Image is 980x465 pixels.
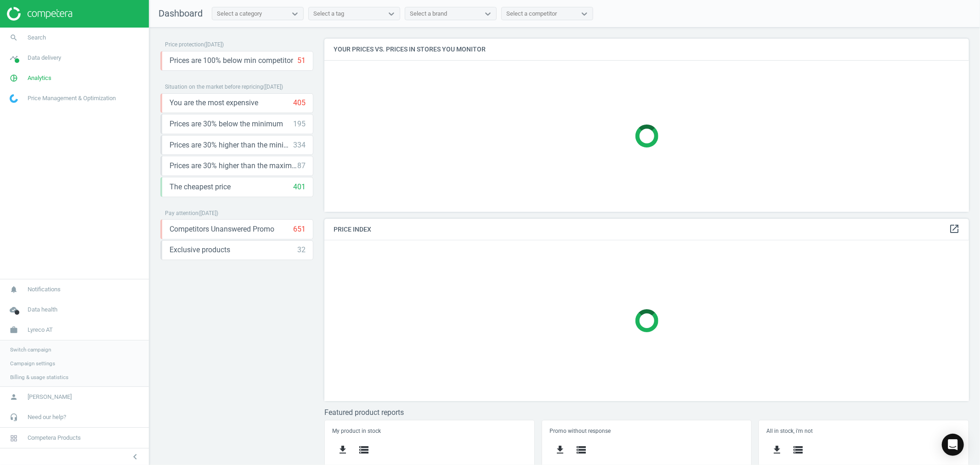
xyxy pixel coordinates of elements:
span: Exclusive products [170,245,230,255]
i: cloud_done [5,301,23,318]
span: [PERSON_NAME] [28,393,72,401]
button: get_app [549,439,571,461]
span: ( [DATE] ) [198,210,218,216]
h4: Price Index [324,219,969,240]
div: 651 [293,224,306,234]
h5: Promo without response [549,428,744,434]
span: Dashboard [159,8,203,19]
i: open_in_new [949,223,960,234]
div: Select a tag [313,10,344,18]
span: Switch campaign [10,346,51,353]
span: Prices are 30% higher than the maximal [170,161,297,171]
div: 334 [293,140,306,150]
button: storage [571,439,592,461]
h3: Featured product reports [324,408,969,417]
i: search [5,29,23,46]
button: storage [353,439,374,461]
h5: All in stock, i'm not [767,428,961,434]
span: Data health [28,306,57,314]
a: open_in_new [949,223,960,235]
i: get_app [337,444,348,455]
img: wGWNvw8QSZomAAAAABJRU5ErkJggg== [10,94,18,103]
button: storage [788,439,809,461]
i: get_app [772,444,783,455]
h4: Your prices vs. prices in stores you monitor [324,39,969,60]
span: Price Management & Optimization [28,94,116,102]
i: person [5,388,23,406]
span: Prices are 30% higher than the minimum [170,140,293,150]
span: Billing & usage statistics [10,374,68,381]
span: Campaign settings [10,360,55,367]
i: storage [793,444,804,455]
span: You are the most expensive [170,98,258,108]
h5: My product in stock [332,428,527,434]
button: chevron_left [124,451,147,463]
div: 195 [293,119,306,129]
span: ( [DATE] ) [204,41,224,48]
i: chevron_left [130,451,141,462]
i: notifications [5,281,23,298]
span: Prices are 100% below min competitor [170,56,293,66]
div: 401 [293,182,306,192]
div: 51 [297,56,306,66]
div: 32 [297,245,306,255]
span: Search [28,34,46,42]
button: get_app [332,439,353,461]
span: The cheapest price [170,182,231,192]
span: Notifications [28,285,61,294]
span: Prices are 30% below the minimum [170,119,283,129]
div: Open Intercom Messenger [942,434,964,456]
i: storage [358,444,369,455]
img: ajHJNr6hYgQAAAAASUVORK5CYII= [7,7,72,21]
i: pie_chart_outlined [5,69,23,87]
span: ( [DATE] ) [263,84,283,90]
span: Data delivery [28,54,61,62]
i: work [5,321,23,339]
span: Competera Products [28,434,81,442]
span: Need our help? [28,413,66,421]
span: Price protection [165,41,204,48]
i: timeline [5,49,23,67]
div: Select a brand [410,10,447,18]
button: get_app [767,439,788,461]
div: 405 [293,98,306,108]
span: Pay attention [165,210,198,216]
div: Select a category [217,10,262,18]
span: Analytics [28,74,51,82]
i: headset_mic [5,408,23,426]
div: 87 [297,161,306,171]
i: storage [576,444,587,455]
span: Lyreco AT [28,326,53,334]
span: Situation on the market before repricing [165,84,263,90]
div: Select a competitor [506,10,557,18]
span: Competitors Unanswered Promo [170,224,274,234]
i: get_app [555,444,566,455]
